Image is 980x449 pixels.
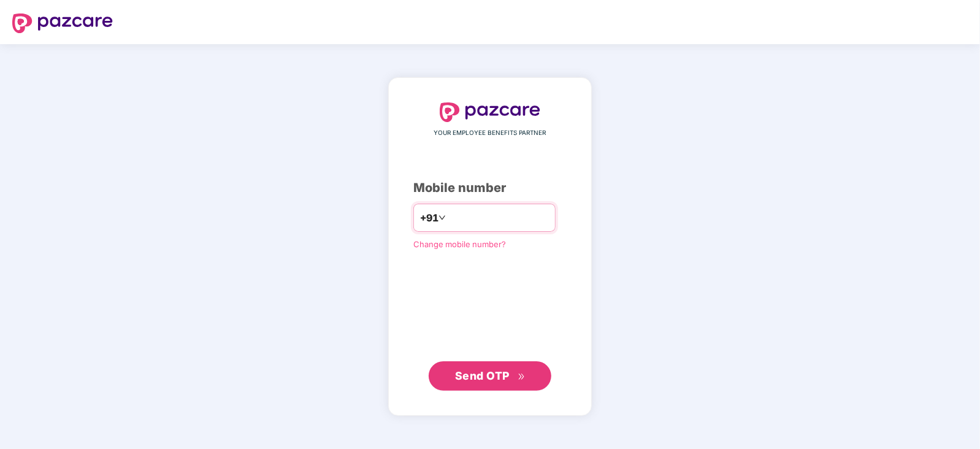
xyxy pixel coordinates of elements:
[413,239,506,249] a: Change mobile number?
[413,178,567,198] div: Mobile number
[518,373,526,381] span: double-right
[434,128,546,138] span: YOUR EMPLOYEE BENEFITS PARTNER
[438,214,446,221] span: down
[429,361,551,391] button: Send OTPdouble-right
[420,210,438,226] span: +91
[440,102,540,122] img: logo
[12,13,113,33] img: logo
[455,369,510,382] span: Send OTP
